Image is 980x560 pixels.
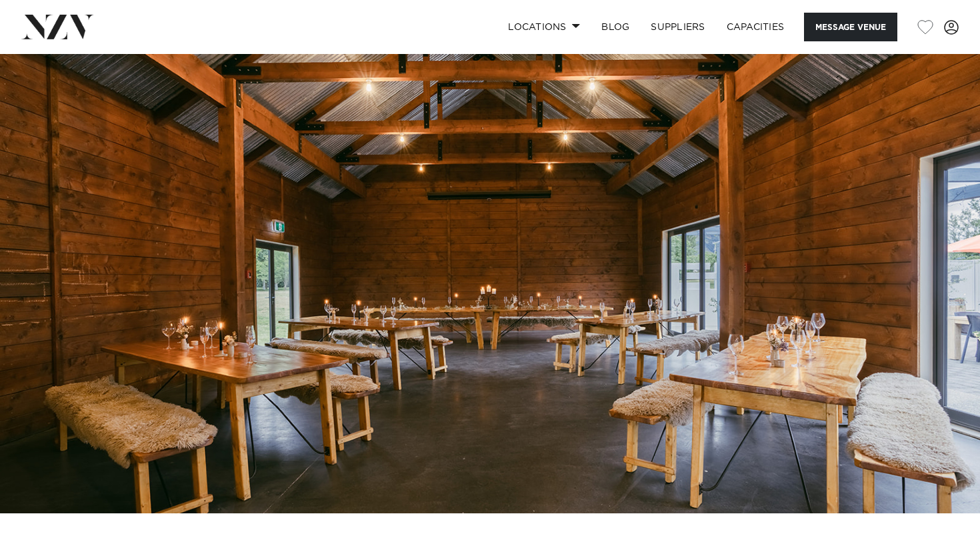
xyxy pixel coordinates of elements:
img: nzv-logo.png [21,15,94,39]
a: Locations [497,13,591,41]
button: Message Venue [804,13,897,41]
a: Capacities [716,13,795,41]
a: SUPPLIERS [640,13,715,41]
a: BLOG [591,13,640,41]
